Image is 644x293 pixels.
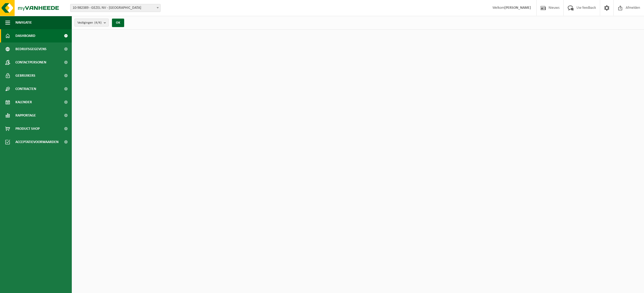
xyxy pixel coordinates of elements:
[15,96,32,109] span: Kalender
[15,42,47,56] span: Bedrijfsgegevens
[15,56,46,69] span: Contactpersonen
[112,19,124,27] button: OK
[15,29,35,42] span: Dashboard
[77,19,102,27] span: Vestigingen
[70,4,160,12] span: 10-982389 - GEZEL NV - BUGGENHOUT
[15,122,40,135] span: Product Shop
[15,109,36,122] span: Rapportage
[15,69,35,82] span: Gebruikers
[15,135,58,149] span: Acceptatievoorwaarden
[15,82,36,96] span: Contracten
[504,6,531,10] strong: [PERSON_NAME]
[70,4,161,12] span: 10-982389 - GEZEL NV - BUGGENHOUT
[74,19,109,27] button: Vestigingen(4/4)
[15,16,32,29] span: Navigatie
[94,21,102,24] count: (4/4)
